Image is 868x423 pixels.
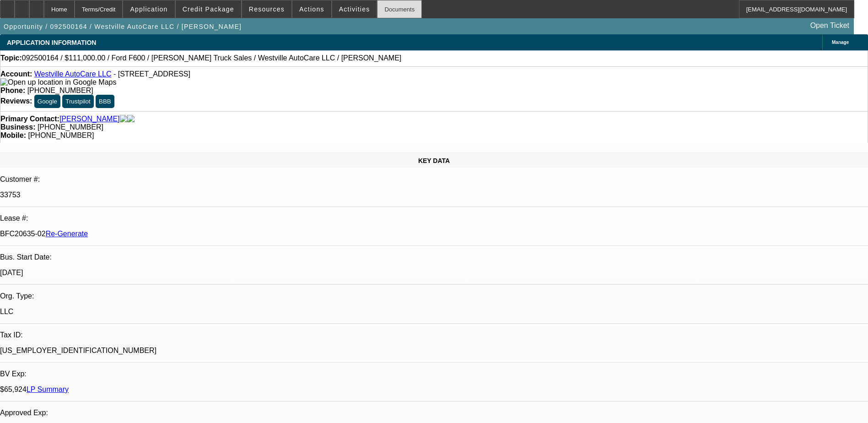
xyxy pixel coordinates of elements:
[123,0,174,18] button: Application
[34,70,112,78] a: Westville AutoCare LLC
[7,39,96,46] span: APPLICATION INFORMATION
[183,5,234,13] span: Credit Package
[0,78,116,87] img: Open up location in Google Maps
[242,0,291,18] button: Resources
[332,0,377,18] button: Activities
[176,0,241,18] button: Credit Package
[4,23,242,30] span: Opportunity / 092500164 / Westville AutoCare LLC / [PERSON_NAME]
[113,70,190,78] span: - [STREET_ADDRESS]
[127,115,135,123] img: linkedin-icon.png
[27,87,93,94] span: [PHONE_NUMBER]
[807,18,853,33] a: Open Ticket
[38,123,103,131] span: [PHONE_NUMBER]
[299,5,324,13] span: Actions
[59,115,120,123] a: [PERSON_NAME]
[0,87,25,94] strong: Phone:
[27,385,69,393] a: LP Summary
[0,115,59,123] strong: Primary Contact:
[0,78,116,86] a: View Google Maps
[120,115,127,123] img: facebook-icon.png
[0,131,26,139] strong: Mobile:
[22,54,401,62] span: 092500164 / $111,000.00 / Ford F600 / [PERSON_NAME] Truck Sales / Westville AutoCare LLC / [PERSO...
[28,131,94,139] span: [PHONE_NUMBER]
[34,95,60,108] button: Google
[292,0,331,18] button: Actions
[0,97,32,105] strong: Reviews:
[339,5,370,13] span: Activities
[0,70,32,78] strong: Account:
[46,230,88,238] a: Re-Generate
[0,123,35,131] strong: Business:
[96,95,114,108] button: BBB
[130,5,167,13] span: Application
[62,95,93,108] button: Trustpilot
[418,157,450,164] span: KEY DATA
[0,54,22,62] strong: Topic:
[832,40,849,45] span: Manage
[249,5,285,13] span: Resources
